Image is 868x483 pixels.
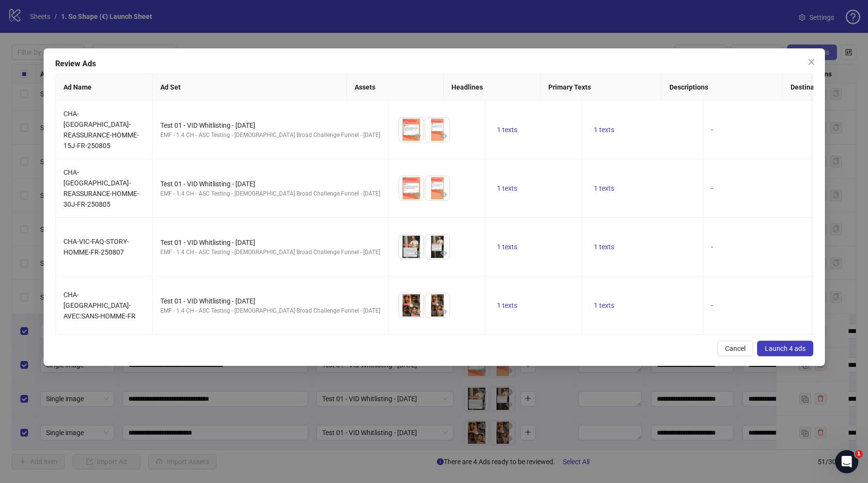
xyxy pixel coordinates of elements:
span: - [711,302,713,309]
span: 1 [855,450,863,458]
span: close [807,58,815,66]
img: Asset 1 [399,235,423,259]
button: 1 texts [590,241,618,253]
th: Primary Texts [540,74,661,101]
th: Assets [346,74,443,101]
img: Asset 2 [425,176,449,200]
img: Asset 1 [399,176,423,200]
button: 1 texts [590,182,618,194]
button: Preview [412,130,423,142]
button: Preview [438,247,449,259]
button: Preview [438,306,449,317]
div: Test 01 - VID Whitlisting - [DATE] [160,120,380,131]
span: 1 texts [497,243,517,251]
button: 1 texts [493,241,521,253]
div: EMF - 1.4 CH - ASC Testing - [DEMOGRAPHIC_DATA] Broad Challenge Funnel - [DATE] [160,306,380,316]
span: CHA-[GEOGRAPHIC_DATA]-REASSURANCE-HOMME-30J-FR-250805 [63,168,139,208]
span: - [711,243,713,251]
iframe: Intercom live chat [835,450,858,473]
span: 1 texts [497,126,517,134]
button: 1 texts [590,300,618,311]
div: Review Ads [55,58,813,70]
button: Preview [438,189,449,200]
img: Asset 1 [399,293,423,317]
span: 1 texts [594,184,614,192]
span: - [711,184,713,192]
div: EMF - 1.4 CH - ASC Testing - [DEMOGRAPHIC_DATA] Broad Challenge Funnel - [DATE] [160,189,380,198]
div: EMF - 1.4 CH - ASC Testing - [DEMOGRAPHIC_DATA] Broad Challenge Funnel - [DATE] [160,248,380,257]
span: eye [440,133,447,139]
span: eye [414,308,421,315]
span: 1 texts [594,126,614,134]
img: Asset 2 [425,235,449,259]
th: Ad Set [153,74,347,101]
button: 1 texts [493,124,521,136]
span: Launch 4 ads [764,345,805,352]
th: Descriptions [661,74,782,101]
span: CHA-VIC-FAQ-STORY-HOMME-FR-250807 [63,238,129,256]
button: Cancel [717,341,753,356]
div: EMF - 1.4 CH - ASC Testing - [DEMOGRAPHIC_DATA] Broad Challenge Funnel - [DATE] [160,131,380,140]
span: 1 texts [594,243,614,251]
span: 1 texts [497,184,517,192]
th: Ad Name [56,74,153,101]
span: eye [440,191,447,198]
span: eye [414,191,421,198]
button: Launch 4 ads [757,341,813,356]
button: Close [803,54,819,70]
span: 1 texts [497,302,517,309]
th: Headlines [443,74,540,101]
span: Cancel [725,345,745,352]
button: Preview [438,130,449,142]
button: 1 texts [590,124,618,136]
span: eye [440,250,447,257]
span: eye [414,250,421,257]
span: CHA-[GEOGRAPHIC_DATA]-AVEC:SANS-HOMME-FR [63,291,136,320]
span: - [711,126,713,134]
span: eye [440,308,447,315]
button: Preview [412,189,423,200]
div: Test 01 - VID Whitlisting - [DATE] [160,237,380,248]
button: Preview [412,247,423,259]
button: Preview [412,306,423,317]
span: CHA-[GEOGRAPHIC_DATA]-REASSURANCE-HOMME-15J-FR-250805 [63,110,139,150]
div: Test 01 - VID Whitlisting - [DATE] [160,296,380,306]
span: eye [414,133,421,139]
span: 1 texts [594,302,614,309]
img: Asset 2 [425,118,449,142]
img: Asset 2 [425,293,449,317]
button: 1 texts [493,300,521,311]
div: Test 01 - VID Whitlisting - [DATE] [160,179,380,189]
img: Asset 1 [399,118,423,142]
button: 1 texts [493,182,521,194]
